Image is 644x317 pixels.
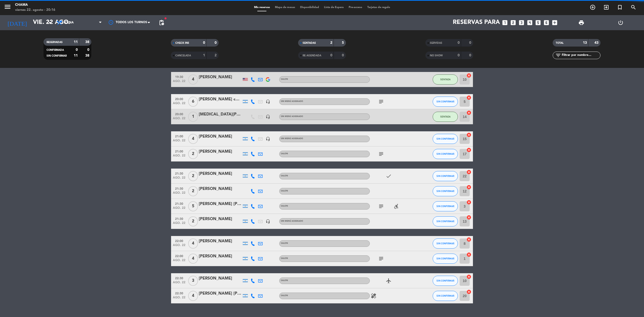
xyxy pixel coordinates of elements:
[199,275,242,282] div: [PERSON_NAME]
[203,54,205,57] strong: 1
[433,276,458,286] button: SIN CONFIRMAR
[458,54,460,57] strong: 0
[436,257,454,260] span: SIN CONFIRMAR
[430,54,443,57] span: NO SHOW
[330,41,332,45] strong: 2
[158,20,165,26] span: pending_actions
[164,17,167,20] span: fiber_manual_record
[175,54,191,57] span: CANCELADA
[281,115,303,117] span: Sin menú asignado
[321,6,346,9] span: Lista de Espera
[188,239,198,249] span: 4
[466,200,471,205] i: cancel
[173,148,185,154] span: 21:00
[433,201,458,211] button: SIN CONFIRMAR
[469,41,472,45] strong: 0
[583,41,587,45] strong: 13
[173,244,185,249] span: ago. 22
[555,52,561,58] i: filter_list
[203,41,205,45] strong: 0
[173,154,185,160] span: ago. 22
[466,132,471,137] i: cancel
[188,134,198,144] span: 4
[188,291,198,301] span: 4
[466,237,471,242] i: cancel
[466,215,471,220] i: cancel
[47,55,67,57] span: SIN CONFIRMAR
[436,152,454,155] span: SIN CONFIRMAR
[378,256,384,262] i: subject
[543,19,550,26] i: looks_6
[188,186,198,196] span: 2
[466,110,471,115] i: cancel
[173,216,185,221] span: 21:30
[199,201,242,207] div: [PERSON_NAME] [PERSON_NAME]
[466,147,471,152] i: cancel
[551,19,558,26] i: add_box
[281,257,288,259] span: SALON
[466,95,471,100] i: cancel
[436,137,454,140] span: SIN CONFIRMAR
[15,3,55,8] div: CHAMA
[510,19,516,26] i: looks_two
[433,74,458,85] button: SENTADA
[173,111,185,117] span: 20:00
[173,80,185,85] span: ago. 22
[502,19,508,26] i: looks_one
[4,3,11,12] button: menu
[4,3,11,11] i: menu
[266,137,270,141] i: headset_mic
[266,99,270,104] i: headset_mic
[430,42,442,44] span: SERVIDAS
[65,21,74,24] span: Cena
[371,293,377,299] i: healing
[518,19,525,26] i: looks_3
[342,41,345,45] strong: 5
[436,220,454,223] span: SIN CONFIRMAR
[594,41,599,45] strong: 43
[556,42,563,44] span: TOTAL
[188,149,198,159] span: 2
[393,203,399,209] i: accessible_forward
[173,259,185,264] span: ago. 22
[188,201,198,211] span: 5
[74,40,78,44] strong: 11
[266,219,270,224] i: headset_mic
[433,254,458,264] button: SIN CONFIRMAR
[87,48,90,52] strong: 0
[199,74,242,81] div: [PERSON_NAME]
[303,54,321,57] span: RE AGENDADA
[466,289,471,294] i: cancel
[436,100,454,103] span: SIN CONFIRMAR
[561,53,600,58] input: Filtrar por nombre...
[199,111,242,118] div: [MEDICAL_DATA][PERSON_NAME]
[386,278,392,284] i: airplanemode_active
[252,6,272,9] span: Mis reservas
[199,148,242,155] div: [PERSON_NAME]
[281,153,288,155] span: SALON
[342,54,345,57] strong: 0
[436,242,454,245] span: SIN CONFIRMAR
[436,190,454,192] span: SIN CONFIRMAR
[47,49,64,51] span: CONFIRMADA
[466,274,471,279] i: cancel
[346,6,365,9] span: Pre-acceso
[303,42,316,44] span: SENTADAS
[630,4,636,10] i: search
[527,19,533,26] i: looks_4
[188,97,198,107] span: 6
[535,19,541,26] i: looks_5
[466,252,471,257] i: cancel
[281,78,288,80] span: SALON
[76,48,78,52] strong: 0
[281,175,288,177] span: SALON
[433,186,458,196] button: SIN CONFIRMAR
[281,295,288,297] span: SALON
[281,205,288,207] span: SALON
[4,17,30,28] i: [DATE]
[173,117,185,123] span: ago. 22
[281,190,288,192] span: SALON
[173,170,185,176] span: 21:30
[578,20,584,26] span: print
[386,173,392,179] i: check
